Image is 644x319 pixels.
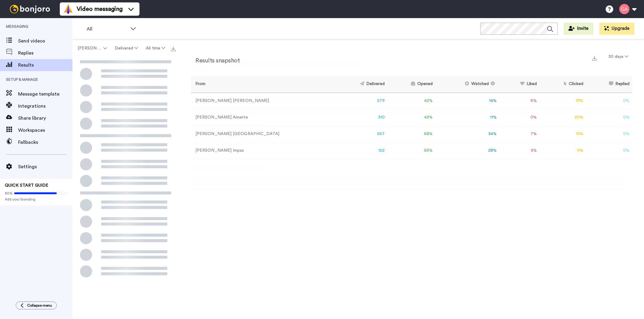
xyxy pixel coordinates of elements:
td: 279 [334,93,387,109]
span: Message template [18,90,72,98]
span: Workspaces [18,127,72,134]
td: 7 % [499,126,539,142]
td: 13 % [539,126,586,142]
td: 14 % [435,93,499,109]
img: export.svg [592,56,597,61]
td: [PERSON_NAME] Amante [191,109,334,126]
span: Share library [18,115,72,122]
td: 68 % [387,126,435,142]
td: 6 % [499,93,539,109]
th: Watched [435,76,499,93]
span: Results [18,62,72,69]
td: 34 % [435,126,499,142]
td: 257 [334,126,387,142]
td: [PERSON_NAME] [GEOGRAPHIC_DATA] [191,126,334,142]
button: Delivered [111,43,142,54]
th: Clicked [539,76,586,93]
span: Collapse menu [27,303,52,308]
span: Video messaging [77,5,123,13]
img: vm-color.svg [63,4,73,14]
button: Export a summary of each team member’s results that match this filter now. [590,53,599,62]
span: Replies [18,49,72,57]
th: Liked [499,76,539,93]
span: Integrations [18,103,72,110]
span: Add your branding [5,197,68,202]
img: export.svg [171,46,176,51]
span: Send videos [18,37,72,45]
th: Replied [586,76,632,93]
button: Collapse menu [16,302,57,309]
td: 20 % [539,109,586,126]
td: 11 % [435,109,499,126]
td: 42 % [387,93,435,109]
th: Delivered [334,76,387,93]
td: 19 % [539,93,586,109]
td: 0 % [586,142,632,159]
img: bj-logo-header-white.svg [7,5,53,13]
th: Opened [387,76,435,93]
td: 43 % [387,109,435,126]
td: 0 % [499,109,539,126]
button: [PERSON_NAME] [74,43,111,54]
td: 28 % [435,142,499,159]
td: 122 [334,142,387,159]
td: 11 % [539,142,586,159]
span: 80% [5,191,13,196]
button: All time [142,43,169,54]
span: [PERSON_NAME] [78,45,102,51]
td: 0 % [586,93,632,109]
td: 56 % [387,142,435,159]
td: [PERSON_NAME] [PERSON_NAME] [191,93,334,109]
th: From [191,76,334,93]
button: 30 days [605,51,632,62]
td: 0 % [586,109,632,126]
td: 0 % [586,126,632,142]
td: 310 [334,109,387,126]
td: 5 % [499,142,539,159]
td: [PERSON_NAME] Impas [191,142,334,159]
span: Fallbacks [18,139,72,146]
button: Invite [564,23,593,35]
button: Upgrade [599,23,634,35]
span: All [87,25,127,33]
span: QUICK START GUIDE [5,183,48,188]
h2: Results snapshot [191,57,240,64]
span: Settings [18,163,72,170]
button: Export all results that match these filters now. [169,44,178,53]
